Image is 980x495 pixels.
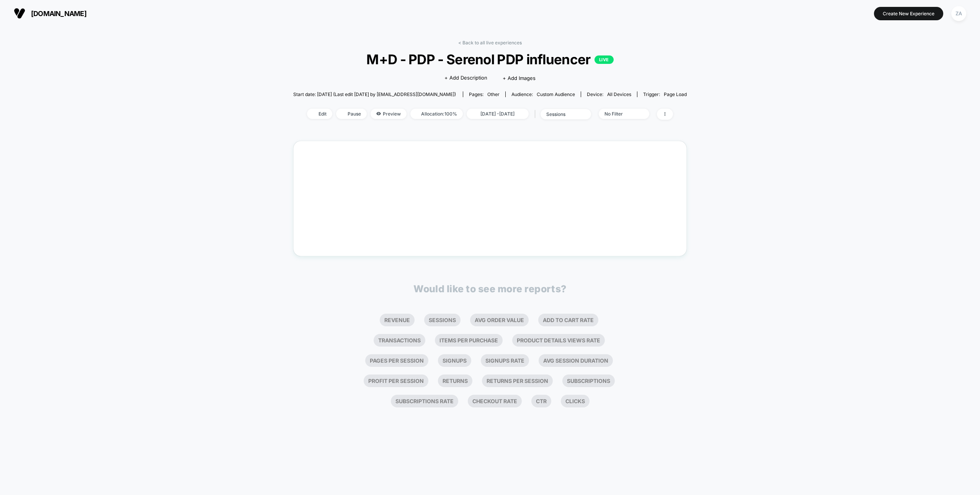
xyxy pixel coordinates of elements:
span: other [487,91,500,97]
p: LIVE [595,55,614,64]
li: Returns Per Session [482,375,553,387]
span: Pause [336,109,367,119]
span: [DATE] - [DATE] [467,109,529,119]
li: Subscriptions Rate [391,395,458,407]
li: Returns [438,375,472,387]
li: Sessions [424,314,461,326]
div: sessions [546,111,577,117]
div: Trigger: [643,91,687,97]
a: < Back to all live experiences [458,40,522,46]
button: ZA [949,6,969,21]
div: ZA [951,6,966,21]
span: Start date: [DATE] (Last edit [DATE] by [EMAIL_ADDRESS][DOMAIN_NAME]) [293,91,456,97]
li: Add To Cart Rate [538,314,598,326]
span: + Add Description [444,74,487,82]
div: Audience: [511,91,575,97]
span: Device: [581,91,637,97]
span: [DOMAIN_NAME] [31,10,87,18]
span: Page Load [664,91,687,97]
li: Revenue [380,314,415,326]
li: Signups Rate [481,354,529,367]
li: Clicks [561,395,590,407]
li: Avg Order Value [470,314,529,326]
li: Pages Per Session [365,354,428,367]
span: Allocation: 100% [410,109,463,119]
span: all devices [607,91,631,97]
span: | [532,109,541,120]
span: Edit [307,109,332,119]
span: Preview [371,109,407,119]
span: + Add Images [503,75,536,81]
img: Visually logo [14,8,25,19]
li: Signups [438,354,471,367]
li: Items Per Purchase [435,334,503,347]
li: Transactions [374,334,425,347]
li: Ctr [531,395,551,407]
button: [DOMAIN_NAME] [11,7,89,20]
li: Product Details Views Rate [512,334,605,347]
span: M+D - PDP - Serenol PDP influencer [313,51,667,67]
p: Would like to see more reports? [413,283,567,295]
div: No Filter [604,111,635,117]
li: Subscriptions [562,375,615,387]
li: Avg Session Duration [539,354,613,367]
button: Create New Experience [874,7,943,20]
li: Checkout Rate [468,395,522,407]
span: Custom Audience [537,91,575,97]
li: Profit Per Session [364,375,428,387]
div: Pages: [469,91,500,97]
